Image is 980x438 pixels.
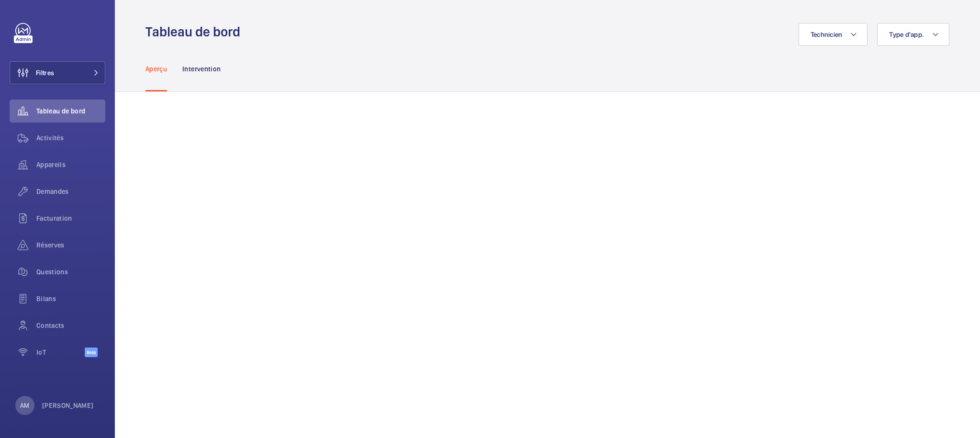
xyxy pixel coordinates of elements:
[36,267,105,277] span: Questions
[20,401,29,410] p: AM
[36,68,54,78] span: Filtres
[36,133,105,143] span: Activités
[36,240,105,250] span: Réserves
[799,23,868,46] button: Technicien
[36,187,105,196] span: Demandes
[36,294,105,303] span: Bilans
[145,23,246,41] h1: Tableau de bord
[85,348,98,357] span: Beta
[811,31,843,38] span: Technicien
[10,61,105,84] button: Filtres
[36,106,105,116] span: Tableau de bord
[42,401,94,410] p: [PERSON_NAME]
[877,23,949,46] button: Type d'app.
[36,321,105,330] span: Contacts
[182,64,221,74] p: Intervention
[36,160,105,169] span: Appareils
[36,213,105,223] span: Facturation
[889,31,924,38] span: Type d'app.
[145,64,167,74] p: Aperçu
[36,348,85,357] span: IoT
